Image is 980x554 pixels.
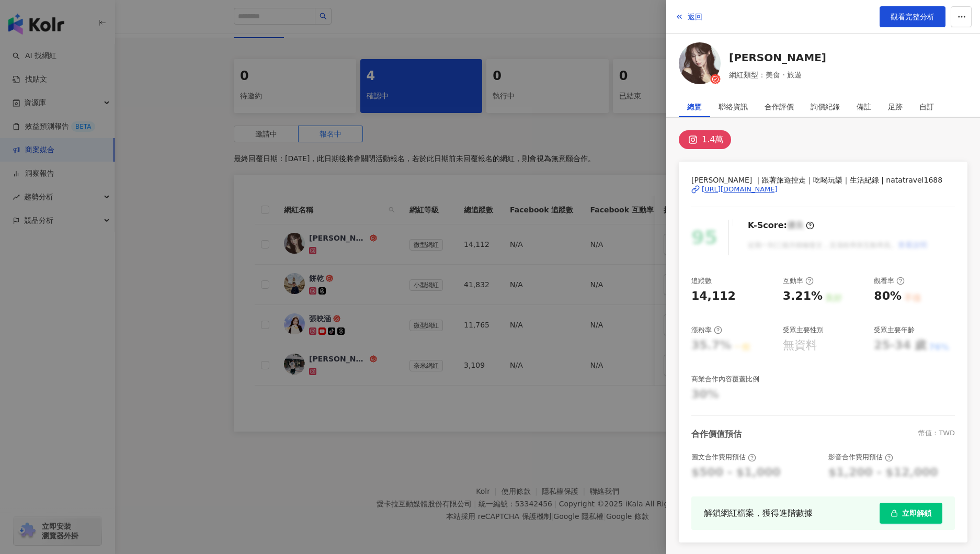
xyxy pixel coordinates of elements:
a: 觀看完整分析 [880,6,945,27]
div: 合作評價 [765,96,794,117]
div: K-Score : [748,220,814,231]
img: KOL Avatar [679,42,721,84]
div: [URL][DOMAIN_NAME] [702,185,778,194]
div: 詢價紀錄 [811,96,840,117]
div: 影音合作費用預估 [828,453,893,462]
div: 3.21% [783,288,823,304]
span: [PERSON_NAME] ｜跟著旅遊控走｜吃喝玩樂｜生活紀錄 | natatravel1688 [691,174,955,186]
div: 備註 [857,96,871,117]
span: 觀看完整分析 [891,13,935,21]
div: 受眾主要年齡 [874,325,915,335]
div: 總覽 [687,96,702,117]
div: 觀看率 [874,276,905,286]
div: 80% [874,288,902,304]
button: 返回 [675,6,703,27]
button: 1.4萬 [679,130,731,149]
div: 追蹤數 [691,276,712,286]
div: 足跡 [888,96,903,117]
div: 幣值：TWD [918,428,955,440]
div: 聯絡資訊 [719,96,748,117]
a: [PERSON_NAME] [729,50,826,65]
div: 自訂 [919,96,934,117]
div: 合作價值預估 [691,428,742,440]
span: 立即解鎖 [902,509,931,517]
div: 互動率 [783,276,814,286]
a: [URL][DOMAIN_NAME] [691,185,955,194]
div: 解鎖網紅檔案，獲得進階數據 [704,506,813,519]
div: 無資料 [783,337,817,354]
div: 圖文合作費用預估 [691,453,756,462]
a: KOL Avatar [679,42,721,88]
div: 14,112 [691,288,736,304]
div: 受眾主要性別 [783,325,824,335]
span: 返回 [688,13,702,21]
div: 漲粉率 [691,325,722,335]
button: 立即解鎖 [880,503,942,524]
span: 網紅類型：美食 · 旅遊 [729,69,826,81]
div: 商業合作內容覆蓋比例 [691,375,759,384]
div: 1.4萬 [702,132,723,147]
